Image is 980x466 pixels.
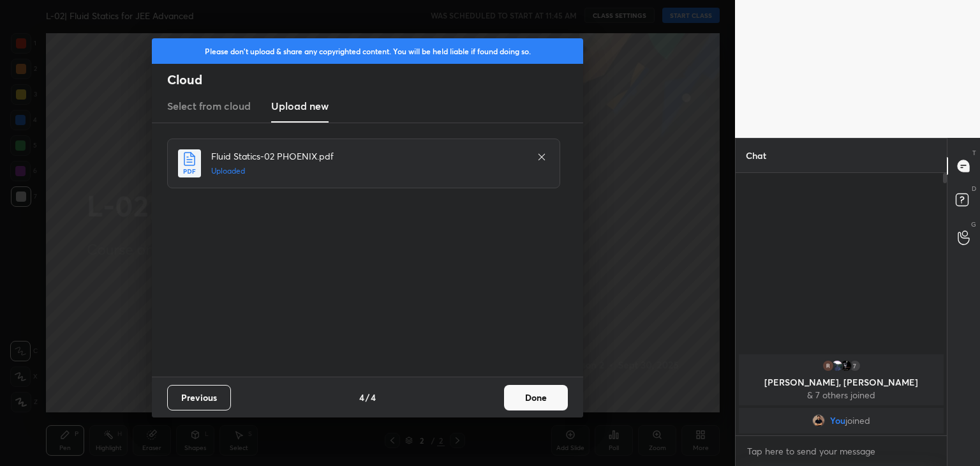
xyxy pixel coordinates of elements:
[736,352,947,436] div: grid
[845,416,870,426] span: joined
[831,359,843,372] img: fc556717db1842db996e75096d6d15d9.jpg
[971,220,976,229] p: G
[830,416,845,426] span: You
[366,391,369,404] h4: /
[167,71,583,88] h2: Cloud
[736,139,776,172] p: Chat
[840,359,852,372] img: 4b9450a7b8b3460c85d8a1959f1f206c.jpg
[849,359,861,372] div: 7
[812,414,825,427] img: f17899f42ccd45fd86fb4bd8026a40b0.jpg
[359,391,364,404] h4: 4
[211,149,524,163] h4: Fluid Statics-02 PHOENIX.pdf
[211,165,524,177] h5: Uploaded
[746,377,936,387] p: [PERSON_NAME], [PERSON_NAME]
[371,391,376,404] h4: 4
[822,359,835,372] img: 3
[746,390,936,400] p: & 7 others joined
[271,98,329,114] h3: Upload new
[972,184,976,193] p: D
[152,38,583,64] div: Please don't upload & share any copyrighted content. You will be held liable if found doing so.
[167,385,231,410] button: Previous
[504,385,568,410] button: Done
[972,148,976,158] p: T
